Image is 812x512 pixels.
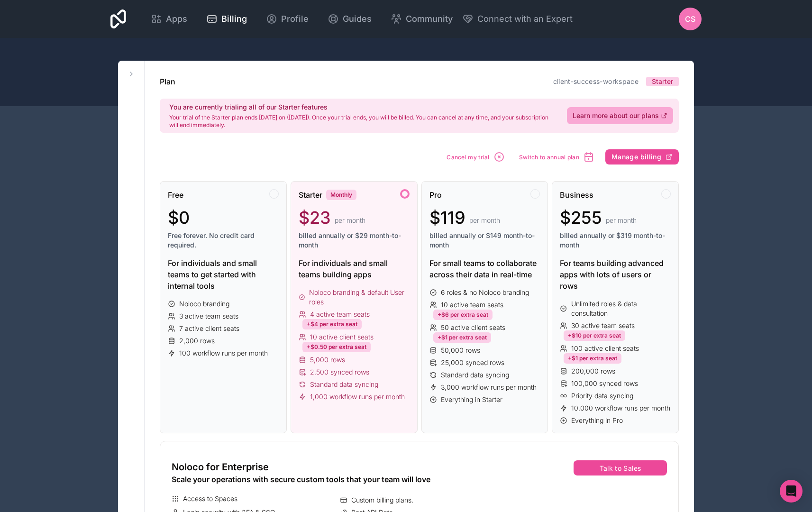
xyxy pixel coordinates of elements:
[179,348,268,358] span: 100 workflow runs per month
[447,154,490,161] span: Cancel my trial
[441,358,504,367] span: 25,000 synced rows
[606,216,637,225] span: per month
[168,189,183,201] span: Free
[179,299,229,309] span: Noloco branding
[441,288,529,297] span: 6 roles & no Noloco branding
[310,367,369,377] span: 2,500 synced rows
[143,9,195,29] a: Apps
[183,494,237,503] span: Access to Spaces
[443,148,508,166] button: Cancel my trial
[564,330,625,341] div: +$10 per extra seat
[179,324,239,333] span: 7 active client seats
[441,370,509,380] span: Standard data syncing
[221,12,247,26] span: Billing
[433,332,491,343] div: +$1 per extra seat
[560,257,671,292] div: For teams building advanced apps with lots of users or rows
[310,332,374,342] span: 10 active client seats
[571,321,635,330] span: 30 active team seats
[429,208,465,227] span: $119
[571,403,670,413] span: 10,000 workflow runs per month
[780,480,803,503] div: Open Intercom Messenger
[169,102,556,112] h2: You are currently trialing all of our Starter features
[406,12,453,26] span: Community
[326,190,356,200] div: Monthly
[571,416,623,425] span: Everything in Pro
[560,189,593,201] span: Business
[335,216,365,225] span: per month
[611,153,661,161] span: Manage billing
[160,76,175,87] h1: Plan
[302,319,362,329] div: +$4 per extra seat
[343,12,372,26] span: Guides
[168,208,190,227] span: $0
[169,114,556,129] p: Your trial of the Starter plan ends [DATE] on ([DATE]). Once your trial ends, you will be billed....
[553,77,639,85] a: client-success-workspace
[605,149,679,165] button: Manage billing
[299,257,410,280] div: For individuals and small teams building apps
[168,231,279,250] span: Free forever. No credit card required.
[685,13,695,25] span: CS
[320,9,379,29] a: Guides
[310,355,345,365] span: 5,000 rows
[462,12,573,26] button: Connect with an Expert
[573,111,659,120] span: Learn more about our plans
[564,353,621,364] div: +$1 per extra seat
[571,391,633,401] span: Priority data syncing
[441,395,502,404] span: Everything in Starter
[560,208,602,227] span: $255
[309,288,409,307] span: Noloco branding & default User roles
[199,9,255,29] a: Billing
[310,392,405,402] span: 1,000 workflow runs per month
[441,300,503,310] span: 10 active team seats
[179,336,215,346] span: 2,000 rows
[299,189,322,201] span: Starter
[302,342,371,352] div: +$0.50 per extra seat
[310,310,370,319] span: 4 active team seats
[652,77,673,86] span: Starter
[299,231,410,250] span: billed annually or $29 month-to-month
[469,216,500,225] span: per month
[477,12,573,26] span: Connect with an Expert
[258,9,316,29] a: Profile
[351,495,413,505] span: Custom billing plans.
[383,9,460,29] a: Community
[433,310,493,320] div: +$6 per extra seat
[441,346,480,355] span: 50,000 rows
[172,474,504,485] div: Scale your operations with secure custom tools that your team will love
[516,148,598,166] button: Switch to annual plan
[166,12,187,26] span: Apps
[429,257,540,280] div: For small teams to collaborate across their data in real-time
[571,366,615,376] span: 200,000 rows
[441,383,537,392] span: 3,000 workflow runs per month
[281,12,309,26] span: Profile
[168,257,279,292] div: For individuals and small teams to get started with internal tools
[429,189,442,201] span: Pro
[571,344,639,353] span: 100 active client seats
[571,299,671,318] span: Unlimited roles & data consultation
[310,380,378,389] span: Standard data syncing
[429,231,540,250] span: billed annually or $149 month-to-month
[567,107,673,124] a: Learn more about our plans
[560,231,671,250] span: billed annually or $319 month-to-month
[574,460,667,475] button: Talk to Sales
[441,323,505,332] span: 50 active client seats
[571,379,638,388] span: 100,000 synced rows
[179,311,238,321] span: 3 active team seats
[299,208,331,227] span: $23
[519,154,579,161] span: Switch to annual plan
[172,460,269,474] span: Noloco for Enterprise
